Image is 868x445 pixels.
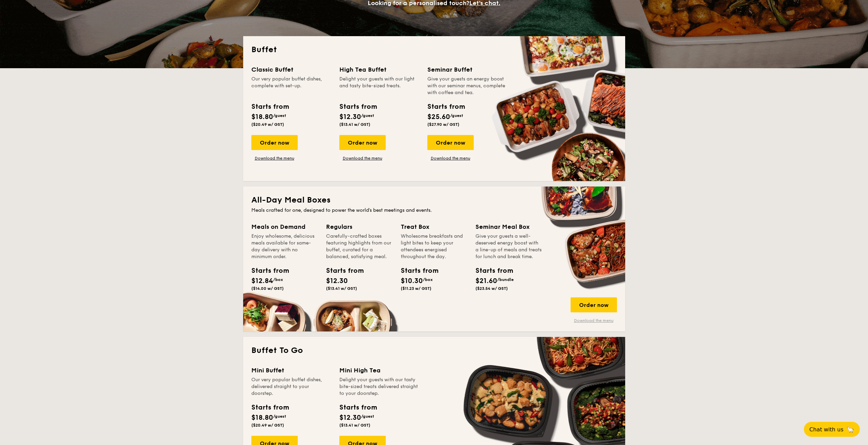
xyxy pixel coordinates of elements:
[326,266,357,276] div: Starts from
[251,277,273,285] span: $12.84
[339,414,361,422] span: $12.30
[804,422,860,437] button: Chat with us🦙
[475,277,497,285] span: $21.60
[273,414,286,419] span: /guest
[475,233,542,260] div: Give your guests a well-deserved energy boost with a line-up of meals and treats for lunch and br...
[339,155,386,161] a: Download the menu
[339,65,419,74] div: High Tea Buffet
[251,102,289,112] div: Starts from
[427,102,465,112] div: Starts from
[475,222,542,232] div: Seminar Meal Box
[339,102,377,112] div: Starts from
[401,222,467,232] div: Treat Box
[251,195,617,206] h2: All-Day Meal Boxes
[427,122,459,127] span: ($27.90 w/ GST)
[361,113,374,118] span: /guest
[251,376,331,397] div: Our very popular buffet dishes, delivered straight to your doorstep.
[251,423,284,428] span: ($20.49 w/ GST)
[571,318,617,323] a: Download the menu
[251,44,617,55] h2: Buffet
[339,366,419,375] div: Mini High Tea
[251,222,318,232] div: Meals on Demand
[251,402,289,413] div: Starts from
[326,277,348,285] span: $12.30
[273,113,286,118] span: /guest
[251,266,282,276] div: Starts from
[475,266,506,276] div: Starts from
[251,65,331,74] div: Classic Buffet
[251,76,331,96] div: Our very popular buffet dishes, complete with set-up.
[401,286,431,291] span: ($11.23 w/ GST)
[339,113,361,121] span: $12.30
[339,135,386,150] div: Order now
[339,402,377,413] div: Starts from
[427,135,474,150] div: Order now
[339,423,370,428] span: ($13.41 w/ GST)
[475,286,508,291] span: ($23.54 w/ GST)
[361,414,374,419] span: /guest
[339,76,419,96] div: Delight your guests with our light and tasty bite-sized treats.
[571,297,617,312] div: Order now
[427,155,474,161] a: Download the menu
[427,76,507,96] div: Give your guests an energy boost with our seminar menus, complete with coffee and tea.
[401,277,423,285] span: $10.30
[339,376,419,397] div: Delight your guests with our tasty bite-sized treats delivered straight to your doorstep.
[326,286,357,291] span: ($13.41 w/ GST)
[251,366,331,375] div: Mini Buffet
[273,277,283,282] span: /box
[401,233,467,260] div: Wholesome breakfasts and light bites to keep your attendees energised throughout the day.
[251,286,284,291] span: ($14.00 w/ GST)
[401,266,431,276] div: Starts from
[427,113,450,121] span: $25.60
[450,113,463,118] span: /guest
[809,426,843,433] span: Chat with us
[251,345,617,356] h2: Buffet To Go
[427,65,507,74] div: Seminar Buffet
[251,155,298,161] a: Download the menu
[251,207,617,214] div: Meals crafted for one, designed to power the world's best meetings and events.
[251,414,273,422] span: $18.80
[846,426,854,433] span: 🦙
[251,135,298,150] div: Order now
[497,277,514,282] span: /bundle
[423,277,433,282] span: /box
[251,122,284,127] span: ($20.49 w/ GST)
[339,122,370,127] span: ($13.41 w/ GST)
[251,233,318,260] div: Enjoy wholesome, delicious meals available for same-day delivery with no minimum order.
[326,233,393,260] div: Carefully-crafted boxes featuring highlights from our buffet, curated for a balanced, satisfying ...
[251,113,273,121] span: $18.80
[326,222,393,232] div: Regulars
